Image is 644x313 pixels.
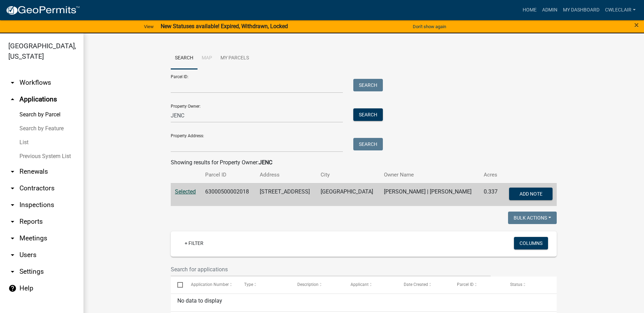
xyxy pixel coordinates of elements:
i: arrow_drop_up [8,95,17,104]
strong: JENC [259,159,272,166]
td: [PERSON_NAME] | [PERSON_NAME] [380,183,480,206]
a: Home [520,3,539,17]
th: Address [256,167,316,183]
button: Columns [514,237,548,249]
td: 63000500002018 [201,183,255,206]
datatable-header-cell: Select [171,277,184,293]
a: My Parcels [216,47,253,69]
a: + Filter [179,237,209,249]
span: Type [244,282,253,287]
button: Bulk Actions [508,212,557,224]
i: help [8,284,17,293]
th: City [316,167,380,183]
div: No data to display [171,294,557,311]
i: arrow_drop_down [8,167,17,176]
i: arrow_drop_down [8,217,17,226]
i: arrow_drop_down [8,251,17,259]
span: Applicant [351,282,369,287]
th: Owner Name [380,167,480,183]
a: Selected [175,188,196,195]
a: cwleclair [602,3,638,17]
datatable-header-cell: Description [291,277,344,293]
span: Status [510,282,522,287]
button: Close [634,21,639,29]
button: Search [353,138,383,150]
i: arrow_drop_down [8,201,17,209]
datatable-header-cell: Applicant [344,277,397,293]
th: Parcel ID [201,167,255,183]
datatable-header-cell: Type [237,277,290,293]
button: Add Note [509,188,553,200]
datatable-header-cell: Parcel ID [450,277,504,293]
datatable-header-cell: Status [504,277,557,293]
button: Search [353,108,383,121]
td: 0.337 [480,183,503,206]
th: Acres [480,167,503,183]
span: × [634,20,639,30]
datatable-header-cell: Application Number [184,277,237,293]
i: arrow_drop_down [8,234,17,242]
button: Search [353,79,383,91]
td: [STREET_ADDRESS] [256,183,316,206]
button: Don't show again [410,21,449,32]
input: Search for applications [171,262,491,277]
strong: New Statuses available! Expired, Withdrawn, Locked [161,23,288,30]
a: My Dashboard [560,3,602,17]
i: arrow_drop_down [8,184,17,192]
span: Date Created [404,282,428,287]
td: [GEOGRAPHIC_DATA] [316,183,380,206]
a: Search [171,47,198,69]
div: Showing results for Property Owner: [171,158,557,167]
span: Parcel ID [457,282,474,287]
span: Application Number [191,282,229,287]
a: Admin [539,3,560,17]
span: Add Note [519,191,542,196]
i: arrow_drop_down [8,79,17,87]
a: View [141,21,156,32]
span: Description [297,282,319,287]
i: arrow_drop_down [8,267,17,276]
datatable-header-cell: Date Created [397,277,450,293]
